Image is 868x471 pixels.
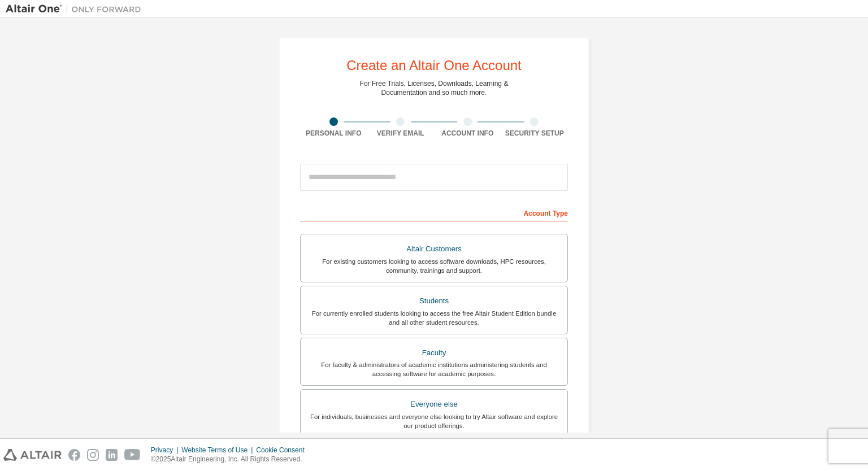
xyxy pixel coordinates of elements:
[307,309,561,327] div: For currently enrolled students looking to access the free Altair Student Edition bundle and all ...
[307,396,561,412] div: Everyone else
[87,449,99,461] img: instagram.svg
[106,449,118,461] img: linkedin.svg
[307,412,561,430] div: For individuals, businesses and everyone else looking to try Altair software and explore our prod...
[307,360,561,378] div: For faculty & administrators of academic institutions administering students and accessing softwa...
[501,129,568,138] div: Security Setup
[124,449,141,461] img: youtube.svg
[307,293,561,309] div: Students
[360,79,509,97] div: For Free Trials, Licenses, Downloads, Learning & Documentation and so much more.
[151,455,311,464] p: © 2025 Altair Engineering, Inc. All Rights Reserved.
[256,446,311,455] div: Cookie Consent
[367,129,435,138] div: Verify Email
[307,241,561,257] div: Altair Customers
[434,129,501,138] div: Account Info
[307,345,561,361] div: Faculty
[6,3,147,15] img: Altair One
[151,446,181,455] div: Privacy
[346,59,522,72] div: Create an Altair One Account
[68,449,80,461] img: facebook.svg
[300,129,367,138] div: Personal Info
[181,446,256,455] div: Website Terms of Use
[300,203,568,221] div: Account Type
[3,449,62,461] img: altair_logo.svg
[307,257,561,275] div: For existing customers looking to access software downloads, HPC resources, community, trainings ...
